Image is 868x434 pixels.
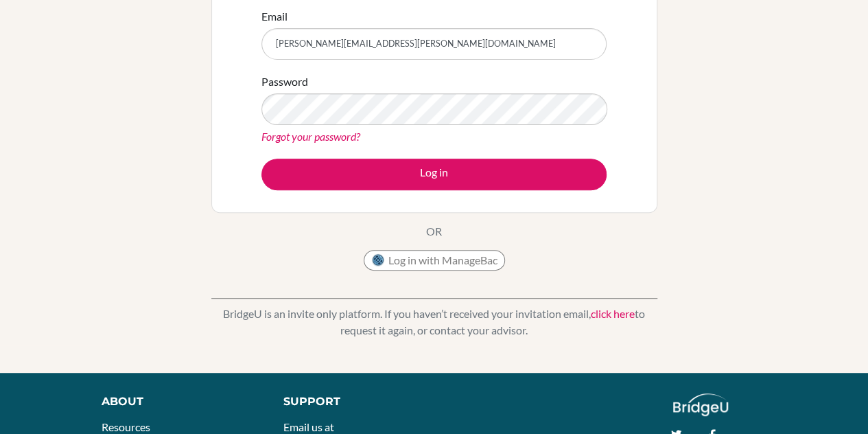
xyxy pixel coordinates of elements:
p: OR [426,223,442,240]
div: About [102,393,253,410]
p: BridgeU is an invite only platform. If you haven’t received your invitation email, to request it ... [211,306,657,339]
button: Log in [261,159,607,190]
a: Forgot your password? [261,130,360,143]
div: Support [283,393,421,410]
label: Email [261,8,288,25]
a: click here [591,307,635,320]
a: Resources [102,420,150,433]
button: Log in with ManageBac [364,250,505,271]
img: logo_white@2x-f4f0deed5e89b7ecb1c2cc34c3e3d731f90f0f143d5ea2071677605dd97b5244.png [673,393,729,416]
label: Password [261,73,308,90]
